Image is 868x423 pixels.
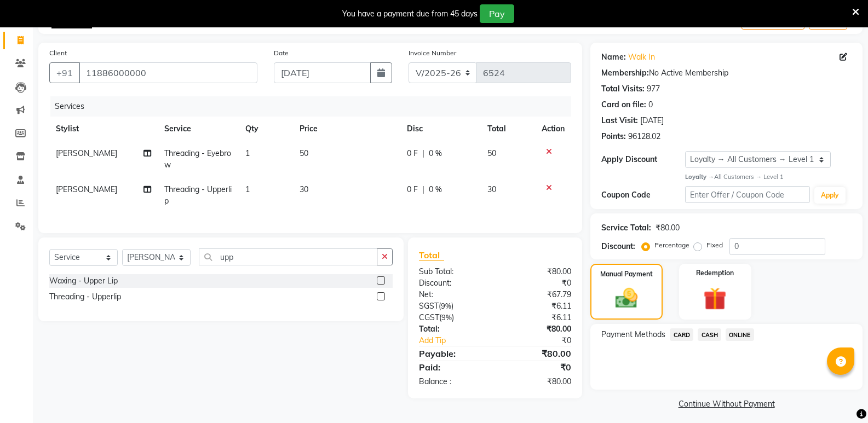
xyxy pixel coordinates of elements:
div: Total: [411,323,495,335]
span: [PERSON_NAME] [56,184,117,194]
div: Discount: [411,277,495,289]
div: [DATE] [640,115,664,126]
div: Sub Total: [411,266,495,277]
img: _cash.svg [608,286,645,311]
div: Net: [411,289,495,300]
div: Services [50,96,579,117]
div: ( ) [411,300,495,312]
th: Service [158,117,239,141]
label: Fixed [706,240,723,250]
div: ₹80.00 [656,222,680,234]
th: Price [293,117,400,141]
a: Continue Without Payment [593,398,860,410]
div: ₹80.00 [495,376,579,387]
button: +91 [49,62,80,83]
div: Apply Discount [601,154,685,165]
div: Balance : [411,376,495,387]
span: [PERSON_NAME] [56,148,117,158]
th: Total [481,117,535,141]
div: 0 [648,99,653,111]
th: Disc [400,117,481,141]
span: 9% [441,313,452,322]
div: ₹0 [509,335,579,346]
div: Membership: [601,67,649,79]
label: Client [49,48,67,58]
input: Search or Scan [199,248,377,265]
div: ₹6.11 [495,300,579,312]
div: Last Visit: [601,115,638,126]
span: CASH [698,328,721,341]
div: Coupon Code [601,189,685,201]
span: | [422,148,424,159]
div: ₹0 [495,361,579,374]
span: ONLINE [726,328,754,341]
span: 0 % [429,148,442,159]
span: 30 [300,184,308,194]
th: Stylist [49,117,158,141]
div: ₹0 [495,277,579,289]
strong: Loyalty → [685,173,714,181]
div: Payable: [411,347,495,360]
div: ₹80.00 [495,347,579,360]
img: _gift.svg [696,285,734,314]
span: | [422,184,424,195]
div: Card on file: [601,99,646,111]
div: Waxing - Upper Lip [49,275,118,287]
th: Action [535,117,571,141]
span: 1 [245,148,250,158]
button: Pay [480,4,514,23]
div: All Customers → Level 1 [685,172,852,182]
div: Paid: [411,361,495,374]
div: 977 [647,83,660,95]
span: CARD [670,328,693,341]
input: Enter Offer / Coupon Code [685,186,810,203]
span: 30 [487,184,496,194]
a: Add Tip [411,335,509,346]
span: CGST [419,312,439,322]
div: ₹80.00 [495,323,579,335]
span: 0 F [407,148,418,159]
div: No Active Membership [601,67,852,79]
th: Qty [239,117,293,141]
div: ₹80.00 [495,266,579,277]
span: Threading - Upperlip [164,184,232,206]
div: 96128.02 [628,131,660,142]
label: Invoice Number [409,48,456,58]
span: 1 [245,184,250,194]
span: 50 [300,148,308,158]
div: ₹6.11 [495,312,579,323]
div: Total Visits: [601,83,645,95]
span: SGST [419,301,439,311]
div: Discount: [601,241,635,252]
label: Percentage [654,240,689,250]
label: Date [274,48,289,58]
a: Walk In [628,51,655,63]
span: Threading - Eyebrow [164,148,231,170]
div: You have a payment due from 45 days [342,8,478,20]
label: Manual Payment [600,269,653,279]
span: 9% [441,302,451,310]
span: Total [419,250,444,261]
span: 0 % [429,184,442,195]
div: Threading - Upperlip [49,291,121,303]
label: Redemption [696,268,734,278]
div: Name: [601,51,626,63]
input: Search by Name/Mobile/Email/Code [79,62,257,83]
div: ( ) [411,312,495,323]
span: Payment Methods [601,329,665,340]
div: Points: [601,131,626,142]
span: 50 [487,148,496,158]
div: Service Total: [601,222,651,234]
span: 0 F [407,184,418,195]
button: Apply [814,187,846,204]
div: ₹67.79 [495,289,579,300]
